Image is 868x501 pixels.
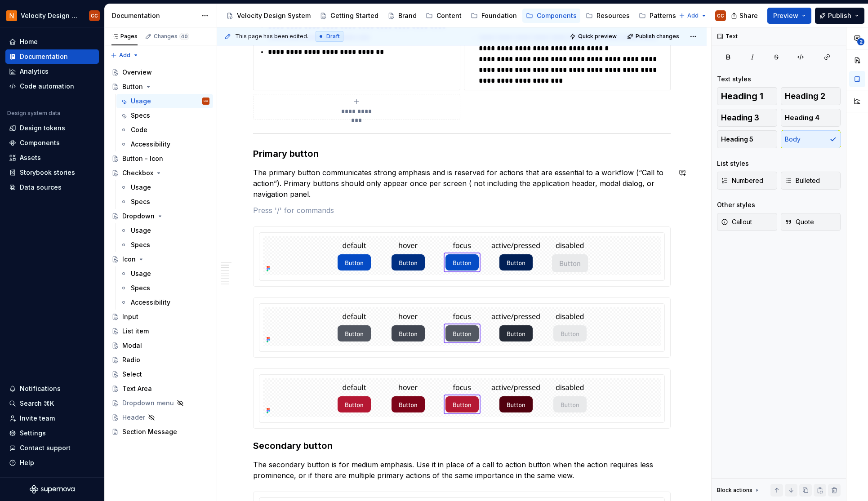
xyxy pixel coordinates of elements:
[20,384,61,393] div: Notifications
[20,124,65,133] div: Design tokens
[717,12,724,19] div: CC
[785,176,820,185] span: Bulleted
[116,266,213,281] a: Usage
[122,370,142,379] div: Select
[131,284,150,293] div: Specs
[108,338,213,353] a: Modal
[20,183,62,192] div: Data sources
[108,209,213,223] a: Dropdown
[253,147,671,160] h3: Primary button
[112,11,197,20] div: Documentation
[20,399,54,408] div: Search ⌘K
[5,79,99,93] a: Code automation
[122,341,142,350] div: Modal
[20,458,34,467] div: Help
[122,384,152,393] div: Text Area
[179,33,189,40] span: 40
[717,87,777,105] button: Heading 1
[131,240,150,249] div: Specs
[91,12,98,19] div: CC
[717,109,777,127] button: Heading 3
[687,12,699,19] span: Add
[781,109,841,127] button: Heading 4
[108,396,213,410] a: Dropdown menu
[5,396,99,411] button: Search ⌘K
[253,459,671,481] p: The secondary button is for medium emphasis. Use it in place of a call to action button when the ...
[721,135,753,144] span: Heading 5
[398,11,417,20] div: Brand
[422,9,465,23] a: Content
[116,195,213,209] a: Specs
[828,11,851,20] span: Publish
[131,97,151,106] div: Usage
[122,413,145,422] div: Header
[767,8,811,24] button: Preview
[20,153,41,162] div: Assets
[5,136,99,150] a: Components
[111,33,138,40] div: Pages
[624,30,683,43] button: Publish changes
[567,30,621,43] button: Quick preview
[717,200,755,209] div: Other styles
[717,159,749,168] div: List styles
[537,11,577,20] div: Components
[131,269,151,278] div: Usage
[436,11,462,20] div: Content
[223,9,314,23] a: Velocity Design System
[773,11,798,20] span: Preview
[6,10,17,21] img: bb28370b-b938-4458-ba0e-c5bddf6d21d4.png
[131,125,147,134] div: Code
[116,94,213,108] a: UsageCC
[108,324,213,338] a: List item
[108,310,213,324] a: Input
[330,11,378,20] div: Getting Started
[20,443,71,452] div: Contact support
[108,49,142,62] button: Add
[721,176,763,185] span: Numbered
[316,9,382,23] a: Getting Started
[5,426,99,440] a: Settings
[785,217,814,226] span: Quote
[20,67,49,76] div: Analytics
[384,9,420,23] a: Brand
[131,226,151,235] div: Usage
[5,121,99,135] a: Design tokens
[131,183,151,192] div: Usage
[116,295,213,310] a: Accessibility
[635,9,680,23] a: Patterns
[116,238,213,252] a: Specs
[116,137,213,151] a: Accessibility
[116,123,213,137] a: Code
[815,8,864,24] button: Publish
[596,11,630,20] div: Resources
[5,49,99,64] a: Documentation
[5,411,99,426] a: Invite team
[108,252,213,266] a: Icon
[20,138,60,147] div: Components
[116,180,213,195] a: Usage
[223,7,674,25] div: Page tree
[582,9,633,23] a: Resources
[785,113,819,122] span: Heading 4
[122,355,140,364] div: Radio
[781,213,841,231] button: Quote
[108,65,213,439] div: Page tree
[108,410,213,425] a: Header
[122,68,152,77] div: Overview
[5,381,99,396] button: Notifications
[237,11,311,20] div: Velocity Design System
[108,151,213,166] a: Button - Icon
[20,52,68,61] div: Documentation
[717,484,761,497] div: Block actions
[717,75,751,84] div: Text styles
[522,9,580,23] a: Components
[726,8,764,24] button: Share
[122,255,136,264] div: Icon
[721,92,763,101] span: Heading 1
[721,217,752,226] span: Callout
[781,87,841,105] button: Heading 2
[578,33,617,40] span: Quick preview
[253,439,671,452] h3: Secondary button
[204,97,208,106] div: CC
[122,82,143,91] div: Button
